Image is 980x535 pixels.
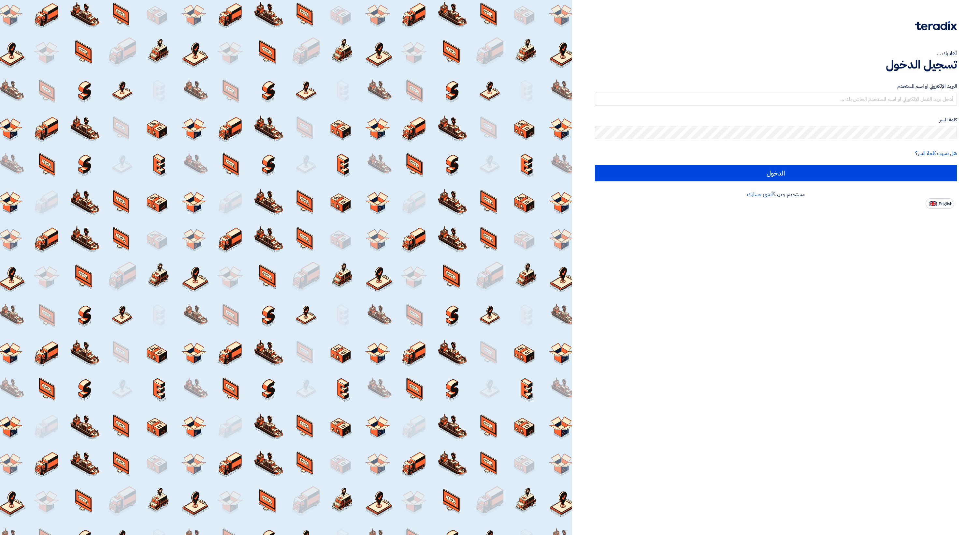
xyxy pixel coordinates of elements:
[595,116,957,124] label: كلمة السر
[595,50,957,57] div: أهلا بك ...
[595,165,957,181] input: الدخول
[926,198,954,209] button: English
[939,202,952,206] span: English
[595,83,957,90] label: البريد الإلكتروني او اسم المستخدم
[915,21,957,30] img: Teradix logo
[595,57,957,72] h1: تسجيل الدخول
[595,191,957,198] div: مستخدم جديد؟
[915,149,957,157] a: هل نسيت كلمة السر؟
[747,191,773,198] a: أنشئ حسابك
[930,201,937,206] img: en-US.png
[595,93,957,106] input: أدخل بريد العمل الإلكتروني او اسم المستخدم الخاص بك ...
